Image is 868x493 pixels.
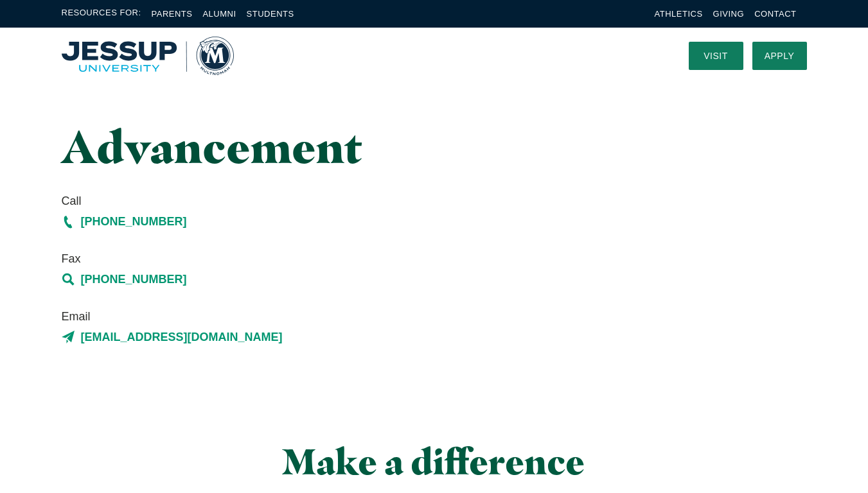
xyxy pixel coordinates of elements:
a: Apply [752,42,807,70]
a: Visit [689,42,743,70]
a: Giving [713,9,745,19]
span: Fax [62,248,358,269]
span: Call [62,191,358,211]
a: Home [62,37,234,75]
a: [PHONE_NUMBER] [62,211,358,232]
span: Resources For: [62,6,141,21]
a: Contact [754,9,796,19]
a: Alumni [202,9,236,19]
h1: Advancement [62,122,358,171]
a: [PHONE_NUMBER] [62,269,358,290]
img: Multnomah University Logo [62,37,234,75]
a: Students [247,9,294,19]
img: Student Smiling Outside [407,122,806,351]
h2: Make a difference [190,441,678,482]
span: Email [62,306,358,327]
a: Parents [152,9,193,19]
a: Athletics [655,9,703,19]
a: [EMAIL_ADDRESS][DOMAIN_NAME] [62,327,358,347]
